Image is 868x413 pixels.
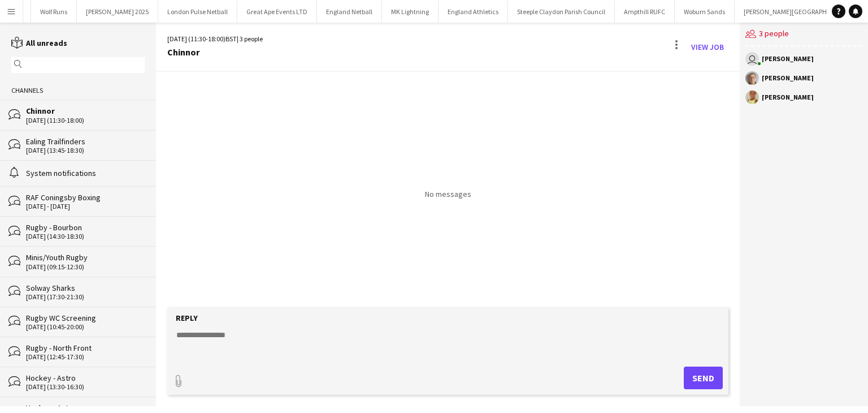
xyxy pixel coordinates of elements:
button: [PERSON_NAME] 2025 [77,1,158,23]
div: [DATE] (09:15-12:30) [26,263,145,271]
button: England Athletics [439,1,508,23]
div: [DATE] (13:30-16:30) [26,383,145,391]
div: [DATE] (17:30-21:30) [26,293,145,301]
div: Hockey - Astro [26,373,145,383]
div: [DATE] (13:45-18:30) [26,147,145,154]
div: Rugby - North Front [26,343,145,353]
p: No messages [425,189,471,199]
button: [PERSON_NAME][GEOGRAPHIC_DATA] [735,1,863,23]
button: Woburn Sands [675,1,735,23]
div: Chinnor [26,106,145,116]
div: Rugby - Bourbon [26,222,145,233]
div: [DATE] (11:30-18:00) [26,117,145,124]
div: [PERSON_NAME] [762,75,814,81]
div: [PERSON_NAME] [762,55,814,62]
div: [DATE] (12:45-17:30) [26,353,145,361]
div: Minis/Youth Rugby [26,252,145,263]
div: System notifications [26,168,145,178]
button: Steeple Claydon Parish Council [508,1,615,23]
button: Wolf Runs [31,1,77,23]
div: Chinnor [167,47,263,57]
button: London Pulse Netball [158,1,237,23]
div: [DATE] (11:30-18:00) | 3 people [167,34,263,44]
span: BST [225,35,237,43]
div: [DATE] (14:30-18:30) [26,233,145,240]
button: Send [684,367,723,389]
div: Hockey - Astro [26,403,145,413]
a: View Job [687,38,728,56]
div: Solway Sharks [26,283,145,293]
div: 3 people [745,23,862,46]
button: MK Lightning [382,1,439,23]
button: England Netball [317,1,382,23]
div: [DATE] - [DATE] [26,203,145,210]
button: Great Ape Events LTD [237,1,317,23]
div: [DATE] (10:45-20:00) [26,323,145,331]
label: Reply [176,313,198,323]
button: Ampthill RUFC [615,1,675,23]
div: Ealing Trailfinders [26,136,145,147]
a: All unreads [11,38,67,48]
div: [PERSON_NAME] [762,94,814,101]
div: Rugby WC Screening [26,313,145,323]
div: RAF Coningsby Boxing [26,192,145,203]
